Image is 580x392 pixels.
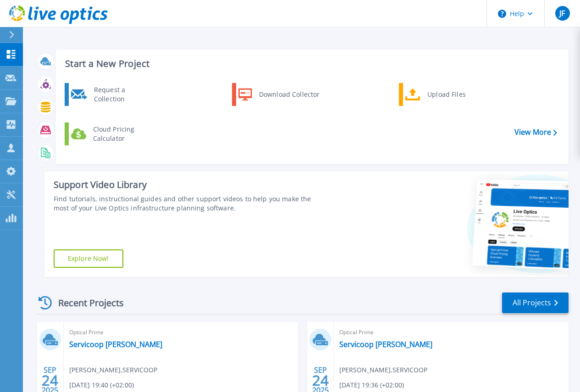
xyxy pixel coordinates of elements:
[89,85,156,104] div: Request a Collection
[35,292,136,314] div: Recent Projects
[339,327,563,337] span: Optical Prime
[399,83,493,106] a: Upload Files
[423,85,491,104] div: Upload Files
[502,293,569,313] a: All Projects
[88,125,156,143] div: Cloud Pricing Calculator
[65,83,159,106] a: Request a Collection
[42,376,58,384] span: 24
[54,249,123,268] a: Explore Now!
[65,122,159,145] a: Cloud Pricing Calculator
[69,327,293,337] span: Optical Prime
[54,179,326,191] div: Support Video Library
[339,365,427,375] span: [PERSON_NAME] , SERVICOOP
[69,380,134,390] span: [DATE] 19:40 (+02:00)
[339,340,432,349] a: Servicoop [PERSON_NAME]
[254,85,324,104] div: Download Collector
[69,340,162,349] a: Servicoop [PERSON_NAME]
[54,194,326,213] div: Find tutorials, instructional guides and other support videos to help you make the most of your L...
[312,376,329,384] span: 24
[232,83,326,106] a: Download Collector
[514,128,557,137] a: View More
[65,59,557,69] h3: Start a New Project
[69,365,157,375] span: [PERSON_NAME] , SERVICOOP
[559,10,565,17] span: JF
[339,380,404,390] span: [DATE] 19:36 (+02:00)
